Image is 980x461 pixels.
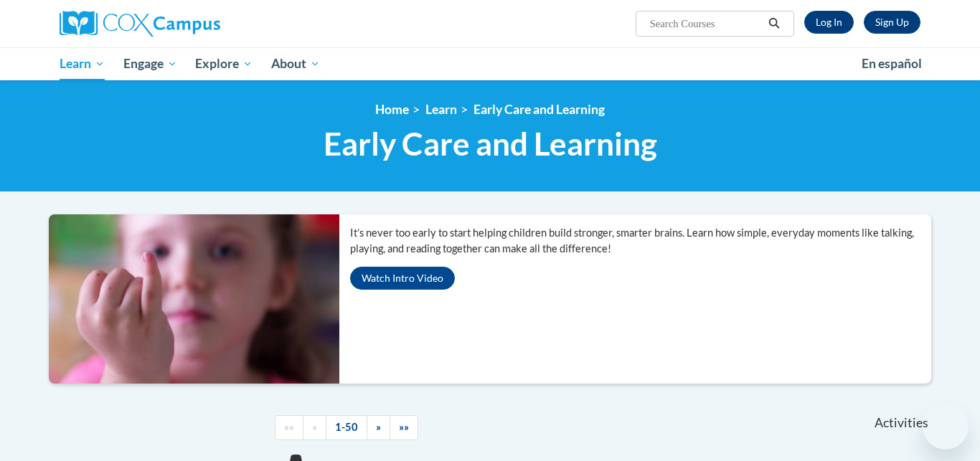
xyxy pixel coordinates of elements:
a: Learn [50,47,114,80]
a: En español [852,49,931,79]
a: About [262,47,329,80]
a: Cox Campus [60,11,332,37]
a: Early Care and Learning [473,102,605,117]
span: Early Care and Learning [324,125,657,163]
span: « [312,421,317,433]
button: Search [763,15,785,32]
a: Next [367,415,390,440]
p: It’s never too early to start helping children build stronger, smarter brains. Learn how simple, ... [350,225,931,257]
a: Log In [804,11,854,34]
span: Explore [195,55,253,72]
span: Engage [123,55,177,72]
img: Cox Campus [60,11,220,37]
span: «« [284,421,294,433]
span: About [271,55,320,72]
a: 1-50 [326,415,367,440]
iframe: Button to launch messaging window [923,404,969,450]
span: »» [399,421,409,433]
button: Watch Intro Video [350,267,455,290]
span: Activities [875,415,928,431]
a: End [390,415,418,440]
a: Learn [425,102,457,117]
div: Main menu [38,47,942,80]
a: Previous [303,415,326,440]
span: Learn [60,55,105,72]
a: Engage [114,47,187,80]
a: Explore [186,47,262,80]
span: En español [862,56,922,71]
span: » [376,421,381,433]
a: Begining [275,415,303,440]
input: Search Courses [649,15,763,32]
a: Home [375,102,409,117]
a: Register [864,11,920,34]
